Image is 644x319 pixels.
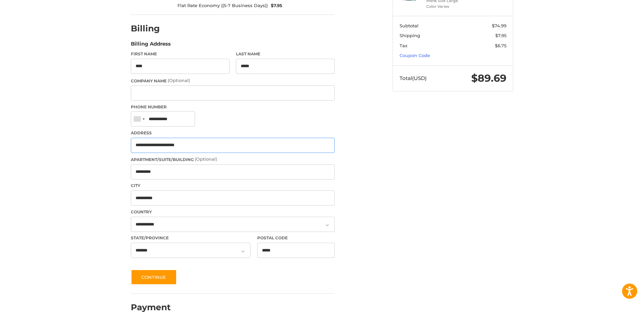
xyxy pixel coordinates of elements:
[471,72,506,84] span: $89.69
[131,23,170,34] h2: Billing
[495,43,506,48] span: $6.75
[131,77,335,84] label: Company Name
[131,130,335,136] label: Address
[400,23,419,28] span: Subtotal
[131,183,335,189] label: City
[495,33,506,38] span: $7.95
[131,51,230,57] label: First Name
[131,269,177,285] button: Continue
[492,23,506,28] span: $74.99
[426,4,478,9] li: Color Varies
[195,156,217,162] small: (Optional)
[268,2,283,9] span: $7.95
[400,75,427,81] span: Total (USD)
[131,40,171,51] legend: Billing Address
[257,235,335,241] label: Postal Code
[177,2,268,9] span: Flat Rate Economy ((5-7 Business Days))
[400,43,407,48] span: Tax
[400,33,420,38] span: Shipping
[236,51,335,57] label: Last Name
[400,53,430,58] a: Coupon Code
[131,302,171,313] h2: Payment
[131,235,251,241] label: State/Province
[131,209,335,215] label: Country
[131,104,335,110] label: Phone Number
[131,156,335,163] label: Apartment/Suite/Building
[168,78,190,83] small: (Optional)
